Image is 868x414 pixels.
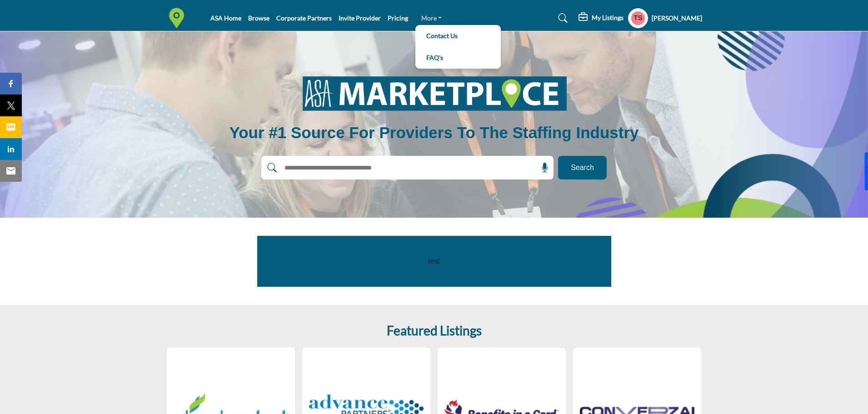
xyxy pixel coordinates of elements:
img: Site Logo [166,8,191,28]
a: Invite Provider [339,14,381,22]
a: Contact Us [420,30,496,42]
a: More [415,12,449,25]
button: Search [558,156,607,180]
a: Browse [248,14,269,22]
h5: [PERSON_NAME] [652,14,702,23]
a: ASA Home [210,14,241,22]
a: Search [549,11,574,25]
button: Show hide supplier dropdown [628,8,648,28]
a: Pricing [388,14,408,22]
h5: My Listings [592,14,624,22]
a: Corporate Partners [276,14,332,22]
p: test [278,256,591,267]
div: My Listings [579,13,624,24]
img: image [291,70,577,117]
h2: Featured Listings [387,323,482,339]
h1: Your #1 Source for Providers to the Staffing Industry [229,122,639,143]
a: FAQ's [420,51,496,64]
span: Search [571,162,594,173]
